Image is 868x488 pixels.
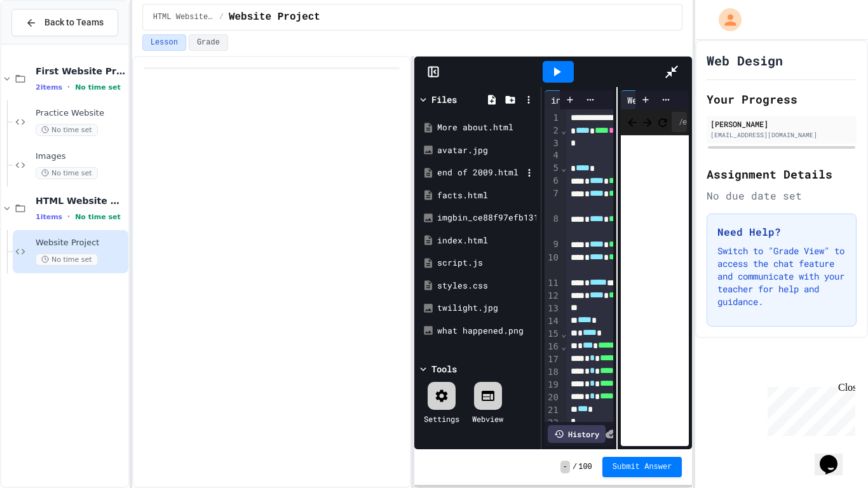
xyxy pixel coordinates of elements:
span: / [573,462,577,472]
iframe: Web Preview [621,135,689,447]
div: 21 [545,404,560,417]
div: 14 [545,315,560,328]
span: Back [626,114,639,130]
div: what happened.png [437,325,536,337]
div: Webview [472,413,503,424]
div: avatar.jpg [437,144,536,157]
span: Website Project [36,238,126,248]
button: Refresh [656,114,669,130]
span: Practice Website [36,108,126,119]
div: My Account [705,5,745,34]
button: Back to Teams [11,9,118,36]
div: History [548,425,606,443]
span: 2 items [36,83,62,91]
div: /end%20of%202009.html [672,112,687,132]
div: 4 [545,149,560,162]
span: Fold line [560,341,567,351]
div: facts.html [437,189,536,202]
span: Fold line [560,125,567,135]
div: [PERSON_NAME] [710,118,853,130]
iframe: chat widget [815,437,855,475]
div: 5 [545,162,560,175]
span: 100 [578,462,592,472]
div: WebView [621,90,702,109]
div: 8 [545,213,560,238]
div: twilight.jpg [437,302,536,315]
h2: Your Progress [707,90,857,108]
div: Files [431,93,457,106]
span: / [219,12,224,22]
div: Chat with us now!Close [5,5,88,81]
span: No time set [36,167,98,179]
span: • [67,82,70,92]
div: No due date set [707,188,857,203]
span: Website Project [229,10,320,25]
span: - [560,461,570,473]
div: 17 [545,353,560,366]
div: 13 [545,302,560,315]
span: No time set [36,124,98,136]
span: No time set [75,83,121,91]
span: Fold line [560,329,567,339]
div: 11 [545,277,560,290]
div: index.html [437,234,536,247]
div: Settings [424,413,459,424]
div: script.js [437,257,536,269]
div: Tools [431,362,457,376]
div: index.html [545,90,624,109]
div: 7 [545,187,560,213]
div: 22 [545,417,560,430]
div: 10 [545,252,560,277]
button: Lesson [142,34,186,51]
div: styles.css [437,280,536,292]
div: 15 [545,328,560,341]
div: WebView [621,93,669,107]
span: HTML Website Project (Graded) [36,195,126,207]
div: 20 [545,391,560,404]
div: 16 [545,341,560,353]
p: Switch to "Grade View" to access the chat feature and communicate with your teacher for help and ... [717,245,846,308]
span: HTML Website Project (Graded) [153,12,214,22]
div: 3 [545,137,560,150]
h1: Web Design [707,51,783,69]
div: imgbin_ce88f97efb1318bfb0bec6212c6f06fd.png [437,212,536,224]
h2: Assignment Details [707,165,857,183]
span: Back to Teams [44,16,104,29]
div: 6 [545,175,560,187]
span: No time set [75,213,121,221]
h3: Need Help? [717,224,846,240]
div: 12 [545,290,560,302]
span: Forward [641,114,654,130]
div: 19 [545,379,560,391]
div: [EMAIL_ADDRESS][DOMAIN_NAME] [710,130,853,140]
span: Fold line [560,163,567,173]
div: 9 [545,238,560,251]
span: Submit Answer [613,462,672,472]
div: More about.html [437,121,536,134]
div: 2 [545,125,560,137]
div: 18 [545,366,560,379]
span: No time set [36,254,98,266]
div: end of 2009.html [437,166,522,179]
span: First Website Practice [36,65,126,77]
span: • [67,212,70,222]
span: 1 items [36,213,62,221]
span: Images [36,151,126,162]
div: 1 [545,112,560,125]
button: Submit Answer [602,457,682,477]
iframe: chat widget [763,382,855,436]
div: index.html [545,93,608,107]
button: Grade [189,34,228,51]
